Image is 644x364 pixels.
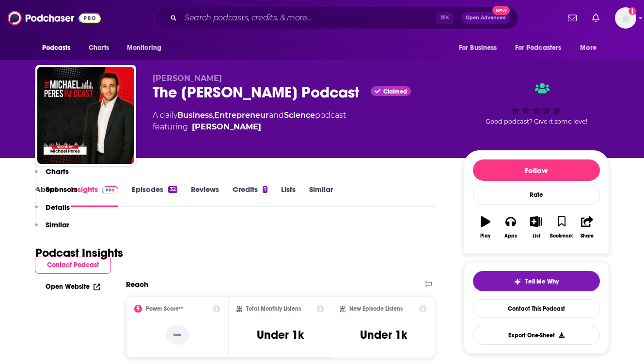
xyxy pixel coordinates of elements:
[82,39,115,57] a: Charts
[383,89,407,94] span: Claimed
[191,185,219,207] a: Reviews
[37,67,134,164] img: The Michael Peres Podcast
[192,121,261,133] div: [PERSON_NAME]
[132,185,177,207] a: Episodes32
[573,39,609,57] button: open menu
[498,210,523,245] button: Apps
[8,9,101,27] img: Podchaser - Follow, Share and Rate Podcasts
[263,186,267,193] div: 1
[473,271,600,291] button: tell me why sparkleTell Me Why
[233,185,267,207] a: Credits1
[181,10,436,26] input: Search podcasts, credits, & more...
[46,220,69,229] p: Similar
[257,328,304,342] h3: Under 1k
[504,233,517,239] div: Apps
[126,280,148,289] h2: Reach
[153,110,346,133] div: A daily podcast
[154,7,518,29] div: Search podcasts, credits, & more...
[35,39,83,57] button: open menu
[153,121,346,133] span: featuring
[436,12,454,24] span: ⌘ K
[480,233,490,239] div: Play
[473,185,600,205] div: Rate
[473,326,600,345] button: Export One-Sheet
[464,74,609,134] div: Good podcast? Give it some love!
[628,7,636,15] svg: Add a profile image
[581,233,594,239] div: Share
[127,41,161,55] span: Monitoring
[42,41,71,55] span: Podcasts
[473,159,600,181] button: Follow
[459,41,497,55] span: For Business
[466,16,506,20] span: Open Advanced
[580,41,597,55] span: More
[574,210,599,245] button: Share
[486,118,587,125] span: Good podcast? Give it some love!
[89,41,110,55] span: Charts
[615,7,636,29] span: Logged in as HughE
[46,203,70,212] p: Details
[246,305,301,312] h2: Total Monthly Listens
[452,39,509,57] button: open menu
[146,305,184,312] h2: Power Score™
[473,210,498,245] button: Play
[120,39,174,57] button: open menu
[35,256,111,274] button: Contact Podcast
[549,210,574,245] button: Bookmark
[525,278,559,285] span: Tell Me Why
[588,10,603,26] a: Show notifications dropdown
[564,10,581,26] a: Show notifications dropdown
[35,203,70,221] button: Details
[269,111,284,120] span: and
[213,111,214,120] span: ,
[615,7,636,29] button: Show profile menu
[492,6,510,15] span: New
[349,305,403,312] h2: New Episode Listens
[360,328,407,342] h3: Under 1k
[615,7,636,29] img: User Profile
[281,185,296,207] a: Lists
[153,74,222,83] span: [PERSON_NAME]
[35,220,69,238] button: Similar
[214,111,269,120] a: Entrepreneur
[550,233,573,239] div: Bookmark
[35,185,78,203] button: Sponsors
[46,283,100,291] a: Open Website
[509,39,576,57] button: open menu
[309,185,333,207] a: Similar
[533,233,540,239] div: List
[473,299,600,318] a: Contact This Podcast
[514,278,521,285] img: tell me why sparkle
[523,210,549,245] button: List
[46,185,78,194] p: Sponsors
[168,186,177,193] div: 32
[284,111,315,120] a: Science
[515,41,562,55] span: For Podcasters
[177,111,213,120] a: Business
[461,12,510,24] button: Open AdvancedNew
[166,325,189,345] p: --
